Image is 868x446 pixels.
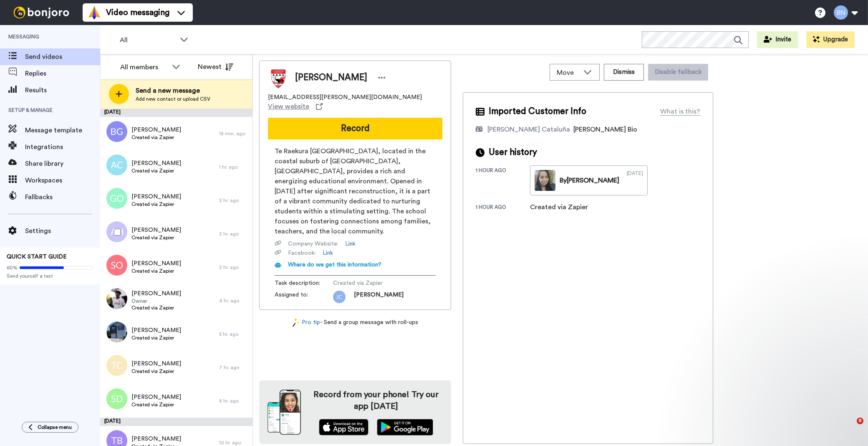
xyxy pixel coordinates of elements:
[131,201,181,208] span: Created via Zapier
[288,262,381,268] span: Where do we get this information?
[106,121,127,142] img: bg.png
[295,71,367,84] span: [PERSON_NAME]
[131,259,181,268] span: [PERSON_NAME]
[131,134,181,141] span: Created via Zapier
[319,419,368,436] img: appstore
[131,193,181,201] span: [PERSON_NAME]
[259,318,451,327] div: - Send a group message with roll-ups
[219,231,248,237] div: 2 hr. ago
[136,96,210,102] span: Add new contact or upload CSV
[267,390,301,435] img: download
[25,85,100,95] span: Results
[268,118,442,139] button: Record
[806,31,855,48] button: Upgrade
[219,197,248,204] div: 2 hr. ago
[354,291,404,303] span: [PERSON_NAME]
[275,146,436,236] span: Te Raekura [GEOGRAPHIC_DATA], located in the coastal suburb of [GEOGRAPHIC_DATA], [GEOGRAPHIC_DAT...
[131,268,181,274] span: Created via Zapier
[219,331,248,337] div: 5 hr. ago
[131,360,181,368] span: [PERSON_NAME]
[219,364,248,371] div: 7 hr. ago
[7,264,18,271] span: 60%
[487,124,570,134] div: [PERSON_NAME] Cataluña
[131,126,181,134] span: [PERSON_NAME]
[88,6,101,19] img: vm-color.svg
[25,68,100,79] span: Replies
[377,419,433,436] img: playstore
[131,289,181,298] span: [PERSON_NAME]
[131,435,181,443] span: [PERSON_NAME]
[106,255,127,276] img: so.png
[38,424,72,431] span: Collapse menu
[25,226,100,236] span: Settings
[535,170,555,191] img: 739315b9-7beb-4071-a3fb-4cf20c025619-thumb.jpg
[131,167,181,174] span: Created via Zapier
[131,234,181,241] span: Created via Zapier
[131,326,181,334] span: [PERSON_NAME]
[192,58,240,75] button: Newest
[288,240,338,248] span: Company Website :
[323,249,333,257] a: Link
[219,398,248,404] div: 8 hr. ago
[7,273,93,279] span: Send yourself a test
[275,279,333,287] span: Task description :
[100,418,252,426] div: [DATE]
[476,167,530,195] div: 1 hour ago
[857,418,863,424] span: 8
[219,439,248,446] div: 10 hr. ago
[627,170,643,191] div: [DATE]
[25,159,100,169] span: Share library
[106,388,127,409] img: sd.png
[840,418,860,438] iframe: Intercom live chat
[219,130,248,137] div: 18 min. ago
[25,125,100,135] span: Message template
[131,159,181,167] span: [PERSON_NAME]
[268,67,289,88] img: Image of Fox Stewart
[345,240,356,248] a: Link
[131,401,181,408] span: Created via Zapier
[288,249,316,257] span: Facebook :
[136,86,210,96] span: Send a new message
[268,101,323,111] a: View website
[560,175,619,185] div: By [PERSON_NAME]
[309,389,443,412] h4: Record from your phone! Try our app [DATE]
[131,226,181,234] span: [PERSON_NAME]
[219,264,248,271] div: 2 hr. ago
[106,188,127,209] img: go.png
[604,64,644,81] button: Dismiss
[757,31,798,48] button: Invite
[268,101,309,111] span: View website
[573,126,637,133] span: [PERSON_NAME] Bio
[333,279,412,287] span: Created via Zapier
[7,254,67,260] span: QUICK START GUIDE
[489,146,537,159] span: User history
[489,105,586,118] span: Imported Customer Info
[25,142,100,152] span: Integrations
[530,165,648,195] a: By[PERSON_NAME][DATE]
[648,64,708,81] button: Disable fallback
[120,35,176,45] span: All
[557,68,579,78] span: Move
[476,204,530,212] div: 1 hour ago
[293,318,320,327] a: Pro tip
[10,7,73,18] img: bj-logo-header-white.svg
[131,368,181,375] span: Created via Zapier
[25,175,100,185] span: Workspaces
[268,93,422,101] span: [EMAIL_ADDRESS][PERSON_NAME][DOMAIN_NAME]
[25,52,100,62] span: Send videos
[106,355,127,376] img: tc.png
[219,164,248,170] div: 1 hr. ago
[333,291,346,303] img: jc.png
[106,7,169,18] span: Video messaging
[275,291,333,303] span: Assigned to:
[131,304,181,311] span: Created via Zapier
[22,422,78,433] button: Collapse menu
[131,393,181,401] span: [PERSON_NAME]
[660,106,700,117] div: What is this?
[25,192,100,202] span: Fallbacks
[530,202,588,212] div: Created via Zapier
[219,297,248,304] div: 4 hr. ago
[120,62,168,72] div: All members
[106,322,127,342] img: 27bfe446-945b-491c-8645-f68daf60d90f.jpg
